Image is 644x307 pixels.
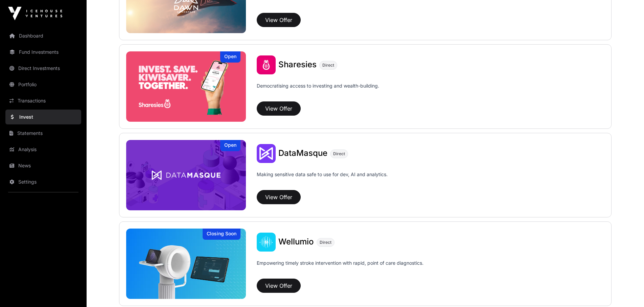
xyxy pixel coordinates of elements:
[257,144,276,163] img: DataMasque
[5,174,81,189] a: Settings
[126,140,246,210] a: DataMasqueOpen
[278,148,327,158] span: DataMasque
[278,61,317,69] a: Sharesies
[278,237,314,246] span: Wellumio
[322,63,334,68] span: Direct
[126,229,246,299] img: Wellumio
[333,151,345,157] span: Direct
[257,279,301,293] button: View Offer
[5,45,81,60] a: Fund Investments
[126,51,246,122] img: Sharesies
[278,149,327,158] a: DataMasque
[5,93,81,108] a: Transactions
[278,60,317,69] span: Sharesies
[5,158,81,173] a: News
[220,140,240,151] div: Open
[5,110,81,124] a: Invest
[203,229,240,240] div: Closing Soon
[126,51,246,122] a: SharesiesOpen
[278,238,314,246] a: Wellumio
[257,82,379,99] p: Democratising access to investing and wealth-building.
[257,233,276,252] img: Wellumio
[257,171,388,187] p: Making sensitive data safe to use for dev, AI and analytics.
[5,61,81,76] a: Direct Investments
[257,13,301,27] button: View Offer
[5,126,81,141] a: Statements
[257,260,423,276] p: Empowering timely stroke intervention with rapid, point of care diagnostics.
[8,7,62,20] img: Icehouse Ventures Logo
[220,51,240,63] div: Open
[257,101,301,116] button: View Offer
[257,190,301,204] button: View Offer
[126,140,246,210] img: DataMasque
[320,240,331,245] span: Direct
[5,77,81,92] a: Portfolio
[126,229,246,299] a: WellumioClosing Soon
[610,275,644,307] iframe: Chat Widget
[5,28,81,43] a: Dashboard
[257,55,276,74] img: Sharesies
[5,142,81,157] a: Analysis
